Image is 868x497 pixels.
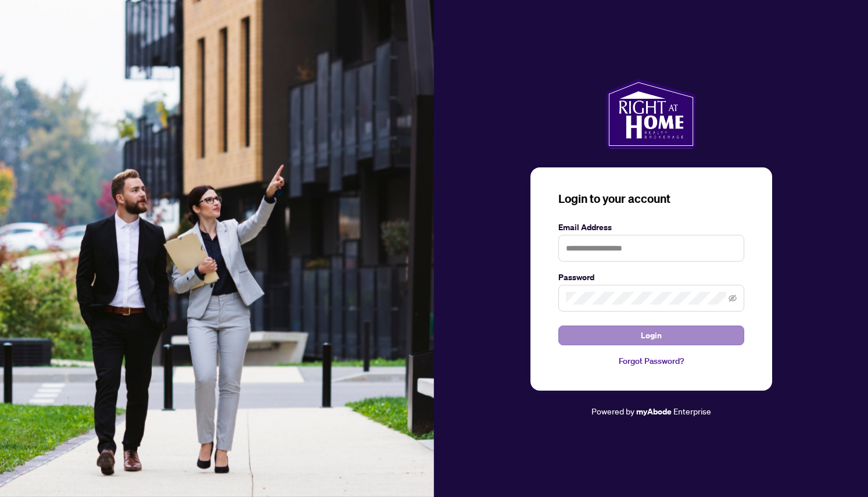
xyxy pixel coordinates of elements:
[558,271,744,284] label: Password
[558,326,744,345] button: Login
[729,294,737,302] span: eye-invisible
[558,221,744,234] label: Email Address
[606,79,696,149] img: ma-logo
[558,191,744,207] h3: Login to your account
[673,406,711,416] span: Enterprise
[636,405,672,418] a: myAbode
[591,406,634,416] span: Powered by
[558,355,744,367] a: Forgot Password?
[641,326,662,345] span: Login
